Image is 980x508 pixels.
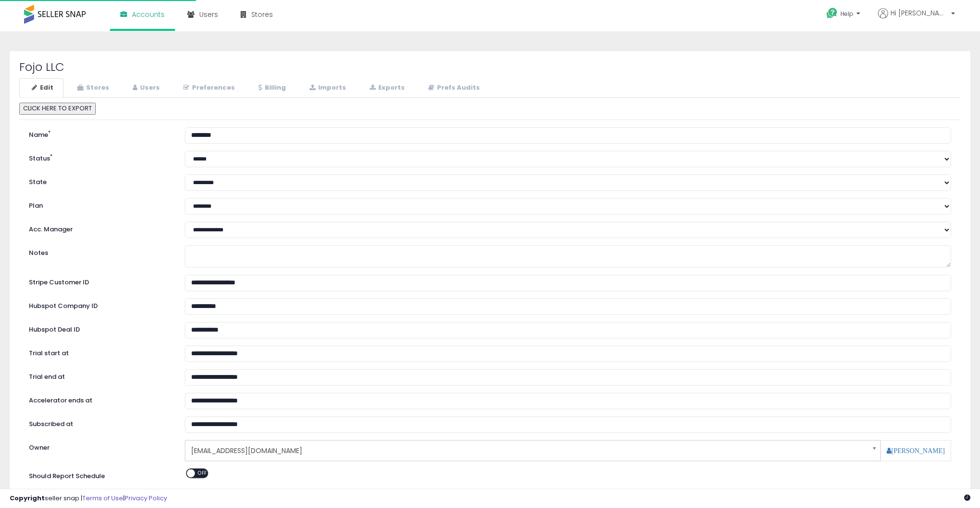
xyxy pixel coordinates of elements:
a: Hi [PERSON_NAME] [878,8,955,30]
label: Subscribed at [22,416,178,429]
a: Terms of Use [82,494,123,503]
span: Help [840,10,853,18]
label: Name [22,127,178,140]
span: Accounts [132,10,165,19]
a: Edit [19,78,64,98]
div: seller snap | | [10,494,167,503]
a: Users [120,78,170,98]
label: Trial start at [22,346,178,358]
span: OFF [195,469,210,477]
label: Hubspot Company ID [22,298,178,311]
label: Plan [22,198,178,211]
a: Stores [64,78,119,98]
span: Stores [251,10,273,19]
span: [EMAIL_ADDRESS][DOMAIN_NAME] [191,442,862,459]
h2: Fojo LLC [19,61,961,73]
label: Stripe Customer ID [22,275,178,287]
span: Hi [PERSON_NAME] [890,8,948,18]
label: Status [22,151,178,163]
label: Owner [29,443,50,453]
a: Preferences [171,78,245,98]
button: CLICK HERE TO EXPORT [19,103,96,115]
label: Notes [22,245,178,258]
label: Should Report Schedule [29,472,105,481]
label: Accelerator ends at [22,393,178,405]
a: Imports [297,78,356,98]
label: Trial end at [22,369,178,382]
label: State [22,174,178,187]
span: Users [199,10,218,19]
a: Prefs Audits [416,78,490,98]
i: Get Help [826,7,838,19]
a: Exports [357,78,415,98]
a: Privacy Policy [125,494,167,503]
a: Billing [246,78,296,98]
strong: Copyright [10,494,45,503]
a: [PERSON_NAME] [887,447,945,454]
label: Acc. Manager [22,222,178,234]
label: Hubspot Deal ID [22,322,178,334]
